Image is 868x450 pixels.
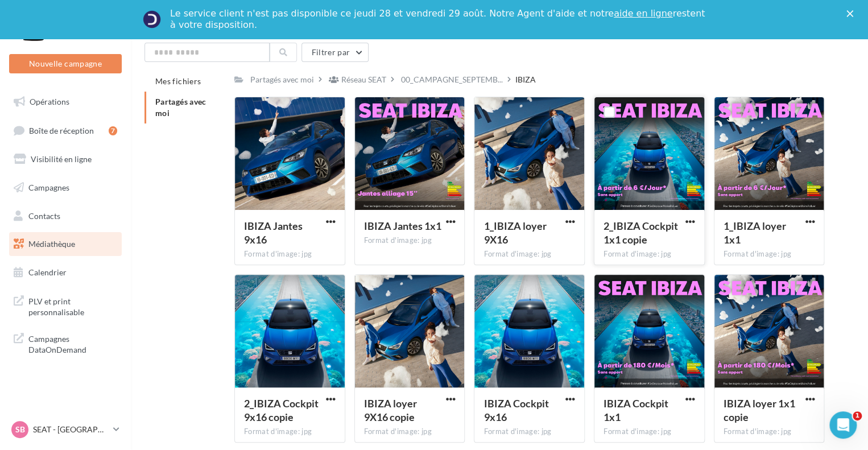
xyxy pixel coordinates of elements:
span: 1_IBIZA loyer 1x1 [724,220,786,246]
button: Filtrer par [301,43,369,62]
span: IBIZA loyer 1x1 copie [724,397,795,423]
a: Campagnes [7,176,124,200]
span: Opérations [30,97,69,106]
span: Visibilité en ligne [31,154,92,164]
button: Nouvelle campagne [9,54,122,73]
span: Médiathèque [28,239,75,249]
span: 1_IBIZA loyer 9X16 [483,220,546,246]
div: 7 [109,126,117,135]
a: Boîte de réception7 [7,118,124,143]
span: IBIZA Jantes 1x1 [364,220,441,232]
span: IBIZA loyer 9X16 copie [364,397,417,423]
div: Réseau SEAT [341,74,386,85]
div: Format d'image: jpg [364,427,456,437]
img: Profile image for Service-Client [143,10,161,28]
div: Partagés avec moi [250,74,314,85]
a: Visibilité en ligne [7,147,124,171]
span: Partagés avec moi [155,97,206,118]
a: Calendrier [7,261,124,284]
p: SEAT - [GEOGRAPHIC_DATA] [33,424,109,435]
a: PLV et print personnalisable [7,289,124,323]
span: 1 [853,411,862,420]
a: aide en ligne [614,8,672,19]
a: Opérations [7,90,124,114]
div: Fermer [846,10,858,17]
span: Mes fichiers [155,76,201,86]
span: 2_IBIZA Cockpit 9x16 copie [244,397,319,423]
span: 00_CAMPAGNE_SEPTEMB... [401,74,503,85]
span: Campagnes [28,183,69,192]
div: Format d'image: jpg [244,249,336,259]
div: Format d'image: jpg [364,236,456,246]
div: Format d'image: jpg [604,249,695,259]
a: SB SEAT - [GEOGRAPHIC_DATA] [9,419,122,440]
span: 2_IBIZA Cockpit 1x1 copie [604,220,678,246]
div: Format d'image: jpg [604,427,695,437]
span: IBIZA Jantes 9x16 [244,220,303,246]
span: IBIZA Cockpit 1x1 [604,397,668,423]
span: Contacts [28,210,60,220]
span: Campagnes DataOnDemand [28,331,117,356]
a: Contacts [7,204,124,228]
div: Format d'image: jpg [244,427,336,437]
span: SB [15,424,25,435]
span: Calendrier [28,267,67,277]
span: Boîte de réception [29,125,94,135]
span: PLV et print personnalisable [28,294,117,318]
div: Format d'image: jpg [724,249,815,259]
div: Format d'image: jpg [483,427,575,437]
span: IBIZA Cockpit 9x16 [483,397,548,423]
div: Format d'image: jpg [483,249,575,259]
div: Format d'image: jpg [724,427,815,437]
div: Le service client n'est pas disponible ce jeudi 28 et vendredi 29 août. Notre Agent d'aide et not... [170,8,707,31]
a: Médiathèque [7,232,124,256]
a: Campagnes DataOnDemand [7,327,124,360]
div: IBIZA [515,74,536,85]
iframe: Intercom live chat [829,411,857,439]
